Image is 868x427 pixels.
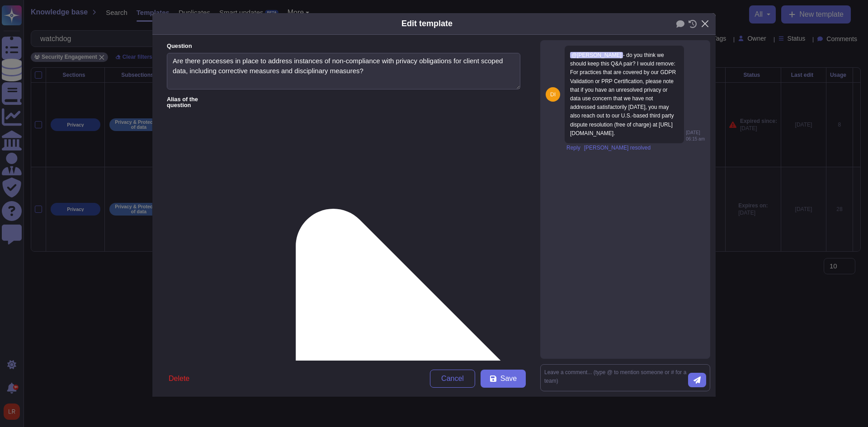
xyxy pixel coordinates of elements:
button: Delete [161,370,197,388]
button: Cancel [430,370,475,388]
span: Save [500,375,517,382]
button: [PERSON_NAME] resolved [584,145,651,150]
button: Save [481,370,526,388]
img: user [546,87,560,102]
label: Question [167,43,520,49]
span: [DATE] [686,131,700,135]
span: Delete [169,375,189,382]
span: 06:15 am [686,137,705,141]
div: Edit template [401,18,453,30]
textarea: Are there processes in place to address instances of non-compliance with privacy obligations for ... [167,53,520,90]
button: Close [698,17,712,31]
button: Reply [566,145,580,150]
span: Cancel [441,375,464,382]
span: - do you think we should keep this Q&A pair? I would remove: For practices that are covered by ou... [570,52,677,136]
span: @[PERSON_NAME] [570,52,623,58]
